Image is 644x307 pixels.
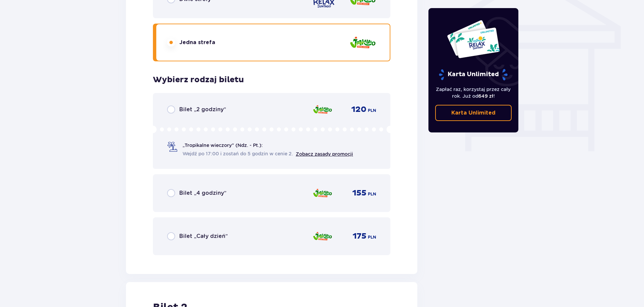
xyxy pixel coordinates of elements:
p: Wybierz rodzaj biletu [153,75,244,85]
p: Karta Unlimited [438,69,508,81]
p: PLN [368,191,376,197]
a: Karta Unlimited [435,105,512,121]
img: zone logo [313,102,332,117]
p: 175 [353,231,366,241]
img: zone logo [349,33,376,52]
p: 155 [352,188,366,198]
p: Bilet „4 godziny” [179,189,226,197]
p: „Tropikalne wieczory" (Ndz. - Pt.): [183,142,263,149]
span: Wejdź po 17:00 i zostań do 5 godzin w cenie 2. [183,150,293,157]
p: Jedna strefa [179,39,215,46]
span: 649 zł [478,93,493,99]
p: PLN [368,108,376,114]
p: Bilet „2 godziny” [179,106,226,113]
p: Bilet „Cały dzień” [179,233,228,240]
img: zone logo [313,186,332,200]
p: Karta Unlimited [451,109,495,117]
a: Zobacz zasady promocji [296,151,353,157]
p: Zapłać raz, korzystaj przez cały rok. Już od ! [435,86,512,99]
p: 120 [351,104,366,115]
img: zone logo [313,229,332,243]
p: PLN [368,234,376,240]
